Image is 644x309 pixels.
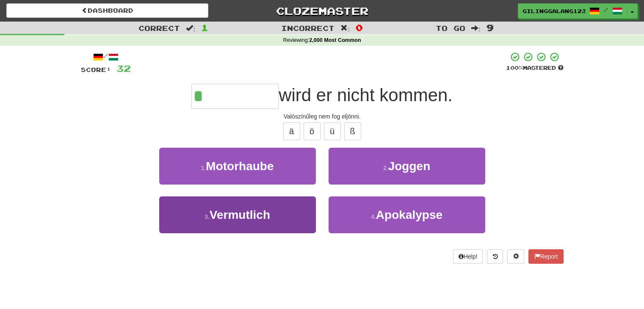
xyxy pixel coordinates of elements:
button: 3.Vermutlich [159,196,316,233]
button: Report [528,249,563,264]
span: 100 % [506,64,523,71]
span: 0 [356,22,363,33]
span: / [604,7,608,13]
small: 3 . [205,213,210,220]
button: ß [344,122,361,140]
small: 2 . [383,165,388,171]
span: : [340,25,350,32]
span: 32 [116,63,131,74]
button: Help! [453,249,483,264]
a: Clozemaster [221,3,423,18]
strong: 2,000 Most Common [309,37,361,43]
button: ö [304,122,321,140]
span: GIlinggalang123 [522,7,585,15]
button: 1.Motorhaube [159,148,316,185]
div: Mastered [506,64,564,72]
small: 1 . [201,165,206,171]
span: Joggen [388,160,431,173]
span: Vermutlich [210,208,270,221]
span: Incorrect [281,24,334,32]
span: To go [436,24,465,32]
span: Motorhaube [206,160,274,173]
span: wird er nicht kommen. [279,85,453,105]
div: Valószínűleg nem fog eljönni. [81,112,564,121]
span: Score: [81,66,111,73]
small: 4 . [371,213,376,220]
span: : [186,25,195,32]
button: 4.Apokalypse [329,196,485,233]
button: ä [283,122,300,140]
button: ü [324,122,341,140]
a: GIlinggalang123 / [518,3,627,19]
span: : [471,25,481,32]
span: Apokalypse [376,208,442,221]
button: 2.Joggen [329,148,485,185]
span: Correct [138,24,180,32]
button: Round history (alt+y) [487,249,503,264]
span: 1 [201,22,208,33]
div: / [81,52,131,62]
span: 9 [486,22,494,33]
a: Dashboard [6,3,208,18]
